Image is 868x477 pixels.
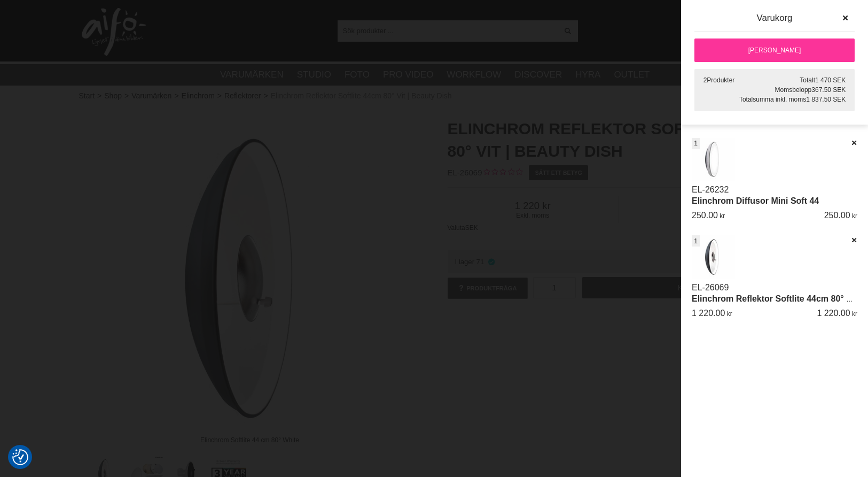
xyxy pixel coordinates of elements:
a: EL-26232 [692,185,729,194]
span: Totalsumma inkl. moms [739,96,806,103]
button: Samtyckesinställningar [12,448,28,467]
a: [PERSON_NAME] [694,39,855,62]
span: Produkter [707,76,734,84]
a: Elinchrom Diffusor Mini Soft 44 [692,196,819,205]
span: Varukorg [757,13,793,23]
span: 1 470 SEK [815,76,846,84]
span: 1 220.00 [817,309,850,318]
span: Momsbelopp [775,86,812,94]
span: Totalt [800,76,815,84]
span: 1 [694,139,698,148]
span: 1 [694,236,698,246]
img: Elinchrom Diffusor Mini Soft 44 [692,138,735,181]
img: Revisit consent button [12,449,28,465]
a: EL-26069 [692,283,729,292]
span: 1 837.50 SEK [806,96,846,103]
span: 1 220.00 [692,309,725,318]
span: 367.50 SEK [811,86,846,94]
span: 250.00 [824,211,850,220]
span: 2 [703,76,707,84]
img: Elinchrom Reflektor Softlite 44cm 80° Vit | Beauty Dish [692,235,735,279]
span: 250.00 [692,211,718,220]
